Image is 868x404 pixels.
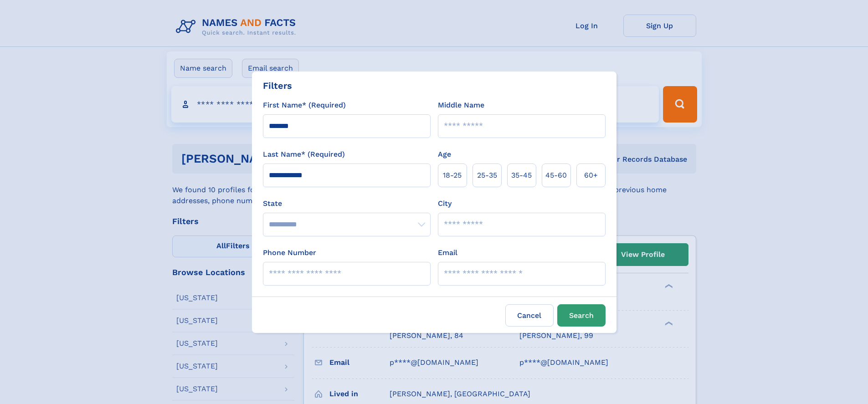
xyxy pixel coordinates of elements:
span: 35‑45 [511,170,532,181]
label: Email [438,247,457,258]
label: Age [438,149,451,160]
label: City [438,198,452,209]
span: 18‑25 [443,170,462,181]
label: Phone Number [263,247,316,258]
span: 25‑35 [477,170,497,181]
div: Filters [263,79,292,92]
label: Cancel [505,304,554,327]
label: Last Name* (Required) [263,149,345,160]
span: 60+ [584,170,598,181]
label: First Name* (Required) [263,100,346,111]
label: Middle Name [438,100,484,111]
label: State [263,198,431,209]
button: Search [557,304,606,327]
span: 45‑60 [545,170,567,181]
